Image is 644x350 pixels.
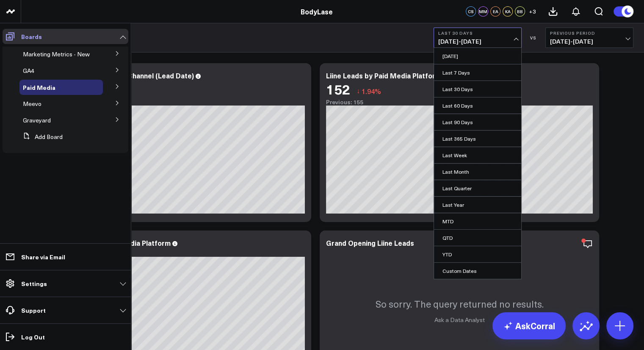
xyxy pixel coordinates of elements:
span: ↓ [357,86,360,97]
b: Last 30 Days [438,31,517,36]
a: YTD [434,246,521,262]
button: +3 [527,6,537,17]
div: KA [503,6,513,17]
div: VS [526,35,541,40]
div: CS [466,6,476,17]
a: AskCorral [492,312,566,339]
p: Boards [21,33,42,40]
b: Previous Period [550,31,629,36]
span: [DATE] - [DATE] [550,38,629,45]
a: Ask a Data Analyst [434,316,485,324]
a: Last 30 Days [434,81,521,97]
button: Previous Period[DATE]-[DATE] [545,28,633,48]
span: Graveyard [23,116,51,124]
a: Custom Dates [434,263,521,279]
a: [DATE] [434,48,521,64]
a: Last Week [434,147,521,163]
div: 152 [326,81,350,97]
div: MM [478,6,488,17]
div: Grand Opening Liine Leads [326,238,414,247]
div: EA [490,6,500,17]
p: So sorry. The query returned no results. [376,297,544,310]
a: BodyLase [301,7,333,16]
a: MTD [434,213,521,229]
span: Marketing Metrics - New [23,50,90,58]
a: Meevo [23,100,41,107]
span: Meevo [23,100,41,108]
a: Last 7 Days [434,64,521,81]
a: Last Year [434,197,521,213]
a: Last 60 Days [434,97,521,114]
a: GA4 [23,67,34,74]
span: + 3 [529,8,536,14]
div: Previous: 155 [326,99,593,106]
a: Log Out [3,329,128,344]
p: Share via Email [21,253,65,260]
a: Graveyard [23,117,51,124]
a: Paid Media [23,84,55,91]
span: GA4 [23,67,34,75]
button: Add Board [19,129,63,144]
a: Last 365 Days [434,131,521,147]
div: BB [515,6,525,17]
a: Last 90 Days [434,114,521,130]
a: Last Quarter [434,180,521,196]
span: [DATE] - [DATE] [438,38,517,45]
span: 1.94% [362,86,381,96]
button: Last 30 Days[DATE]-[DATE] [434,28,522,48]
div: Previous: 34 [38,99,305,106]
a: Last Month [434,164,521,180]
p: Log Out [21,333,45,340]
div: Liine Leads by Paid Media Platform [326,71,441,80]
a: QTD [434,230,521,246]
a: Marketing Metrics - New [23,51,90,58]
span: Paid Media [23,83,55,92]
p: Settings [21,280,47,287]
p: Support [21,307,46,314]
